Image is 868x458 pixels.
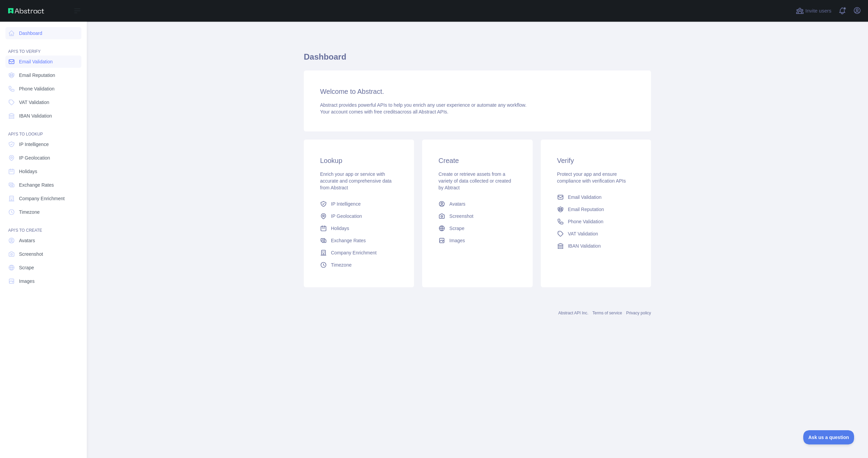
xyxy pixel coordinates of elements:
[5,179,81,191] a: Exchange Rates
[19,141,49,148] span: IP Intelligence
[374,109,397,114] span: free credits
[317,247,400,259] a: Company Enrichment
[436,222,519,234] a: Scrape
[436,234,519,247] a: Images
[19,278,35,285] span: Images
[304,51,651,68] h1: Dashboard
[5,262,81,274] a: Scrape
[317,259,400,271] a: Timezone
[568,230,598,237] span: VAT Validation
[8,8,44,14] img: Abstract API
[568,243,601,249] span: IBAN Validation
[554,228,637,240] a: VAT Validation
[19,58,53,65] span: Email Validation
[5,83,81,95] a: Phone Validation
[554,240,637,252] a: IBAN Validation
[19,182,54,188] span: Exchange Rates
[449,237,465,244] span: Images
[5,248,81,260] a: Screenshot
[449,225,464,232] span: Scrape
[317,234,400,247] a: Exchange Rates
[449,213,473,220] span: Screenshot
[19,154,50,161] span: IP Geolocation
[554,203,637,215] a: Email Reputation
[5,206,81,218] a: Timezone
[436,210,519,222] a: Screenshot
[331,201,361,207] span: IP Intelligence
[438,156,516,165] h3: Create
[438,171,511,190] span: Create or retrieve assets from a variety of data collected or created by Abtract
[320,102,527,108] span: Abstract provides powerful APIs to help you enrich any user experience or automate any workflow.
[5,152,81,164] a: IP Geolocation
[794,5,833,16] button: Invite users
[320,87,635,96] h3: Welcome to Abstract.
[320,109,448,114] span: Your account comes with across all Abstract APIs.
[5,123,81,137] div: API'S TO LOOKUP
[331,262,352,268] span: Timezone
[19,251,43,257] span: Screenshot
[317,222,400,234] a: Holidays
[19,168,37,175] span: Holidays
[19,99,49,106] span: VAT Validation
[805,7,831,15] span: Invite users
[320,156,398,165] h3: Lookup
[5,138,81,150] a: IP Intelligence
[19,264,34,271] span: Scrape
[449,201,465,207] span: Avatars
[331,213,362,220] span: IP Geolocation
[5,165,81,178] a: Holidays
[558,311,589,315] a: Abstract API Inc.
[5,234,81,247] a: Avatars
[19,195,65,202] span: Company Enrichment
[626,311,651,315] a: Privacy policy
[5,275,81,287] a: Images
[331,225,349,232] span: Holidays
[331,249,377,256] span: Company Enrichment
[5,27,81,39] a: Dashboard
[19,72,55,79] span: Email Reputation
[5,96,81,108] a: VAT Validation
[331,237,366,244] span: Exchange Rates
[5,69,81,81] a: Email Reputation
[19,85,55,92] span: Phone Validation
[554,191,637,203] a: Email Validation
[19,209,40,215] span: Timezone
[19,237,35,244] span: Avatars
[568,194,601,201] span: Email Validation
[19,112,52,119] span: IBAN Validation
[5,41,81,54] div: API'S TO VERIFY
[5,220,81,233] div: API'S TO CREATE
[317,198,400,210] a: IP Intelligence
[554,215,637,228] a: Phone Validation
[317,210,400,222] a: IP Geolocation
[5,110,81,122] a: IBAN Validation
[568,218,604,225] span: Phone Validation
[436,198,519,210] a: Avatars
[557,156,635,165] h3: Verify
[803,430,854,444] iframe: Toggle Customer Support
[5,192,81,205] a: Company Enrichment
[320,171,392,190] span: Enrich your app or service with accurate and comprehensive data from Abstract
[557,171,626,184] span: Protect your app and ensure compliance with verification APIs
[568,206,604,213] span: Email Reputation
[5,56,81,68] a: Email Validation
[592,311,622,315] a: Terms of service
